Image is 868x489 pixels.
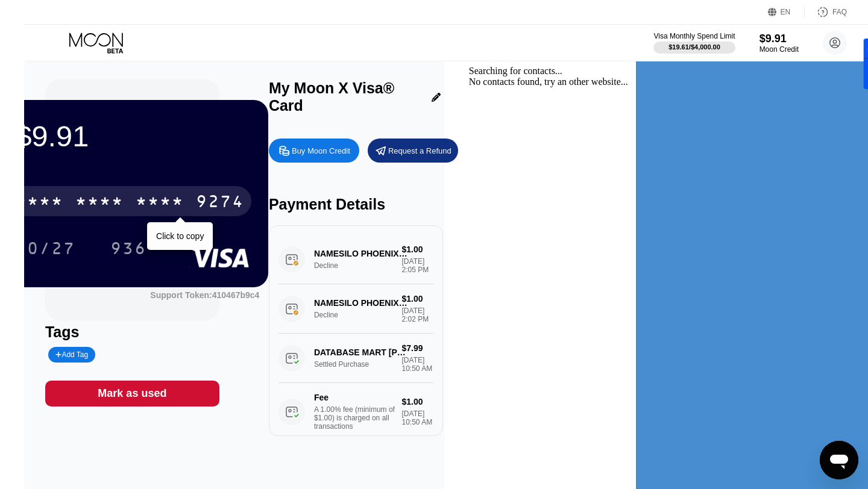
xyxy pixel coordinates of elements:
div: A 1.00% fee (minimum of $1.00) is charged on all transactions [314,405,404,431]
div: Buy Moon Credit [269,139,359,163]
div: EN [781,8,791,16]
div: Request a Refund [388,146,451,156]
div: Request a Refund [368,139,458,163]
div: $1.00 [402,397,433,406]
div: $9.91 [759,33,799,45]
div: Fee [314,393,398,402]
iframe: Button to launch messaging window [820,441,858,479]
div: Searching for contacts... [469,66,636,76]
div: My Moon X Visa® Card [269,79,426,114]
div: 936 [110,240,146,260]
div: Support Token: 410467b9c4 [150,290,259,300]
div: FAQ [805,6,847,18]
div: FeeA 1.00% fee (minimum of $1.00) is charged on all transactions$1.00[DATE] 10:50 AM [278,383,433,441]
div: Buy Moon Credit [292,146,350,156]
div: $19.61 / $4,000.00 [668,43,720,51]
div: Add Tag [55,350,88,359]
div: Add Tag [48,347,95,363]
div: No contacts found, try an other website... [469,76,636,87]
div: FAQ [832,8,847,16]
div: Mark as used [45,381,219,406]
div: $9.91 [15,119,249,153]
div: Visa Monthly Spend Limit$19.61/$4,000.00 [653,32,735,54]
div: Mark as used [98,387,166,400]
div: [DATE] 10:50 AM [402,410,433,426]
div: Moon Credit [759,45,799,54]
div: $9.91Moon Credit [759,33,799,54]
div: 10/27 [15,240,75,260]
div: Tags [45,323,219,341]
div: EN [768,6,805,18]
div: 936 [101,233,156,263]
div: Visa Monthly Spend Limit [653,32,735,40]
div: 10/27 [6,233,84,263]
div: Support Token:410467b9c4 [150,290,259,300]
div: 9274 [196,193,244,213]
div: Click to copy [156,231,204,241]
div: Payment Details [269,196,443,213]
